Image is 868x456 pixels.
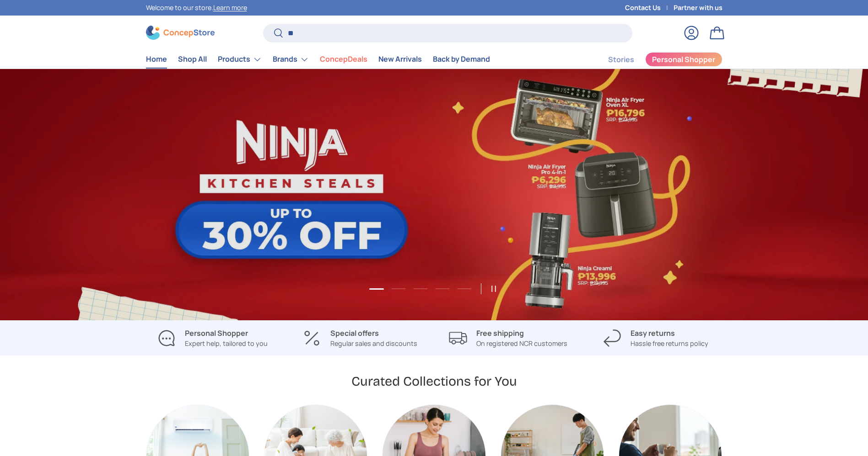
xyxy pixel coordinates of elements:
p: Expert help, tailored to you [185,339,268,349]
a: Shop All [178,50,207,68]
a: Free shipping On registered NCR customers [442,328,575,349]
span: Personal Shopper [652,56,715,63]
a: New Arrivals [378,50,422,68]
a: Personal Shopper [645,52,722,67]
a: Back by Demand [433,50,490,68]
nav: Primary [146,50,490,69]
strong: Special offers [330,328,379,338]
img: ConcepStore [146,26,215,40]
a: Home [146,50,167,68]
a: Personal Shopper Expert help, tailored to you [146,328,279,349]
a: Partner with us [674,3,722,13]
a: Brands [273,50,309,69]
a: Learn more [213,3,247,12]
a: Easy returns Hassle free returns policy [589,328,722,349]
a: Products [218,50,262,69]
p: On registered NCR customers [476,339,567,349]
a: Contact Us [625,3,674,13]
h2: Curated Collections for You [351,373,517,390]
p: Welcome to our store. [146,3,247,13]
p: Hassle free returns policy [631,339,708,349]
strong: Easy returns [631,328,675,338]
a: ConcepDeals [320,50,367,68]
a: Stories [608,51,634,69]
strong: Personal Shopper [185,328,248,338]
summary: Products [212,50,267,69]
a: Special offers Regular sales and discounts [294,328,427,349]
summary: Brands [267,50,314,69]
strong: Free shipping [476,328,524,338]
p: Regular sales and discounts [330,339,417,349]
nav: Secondary [586,50,722,69]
